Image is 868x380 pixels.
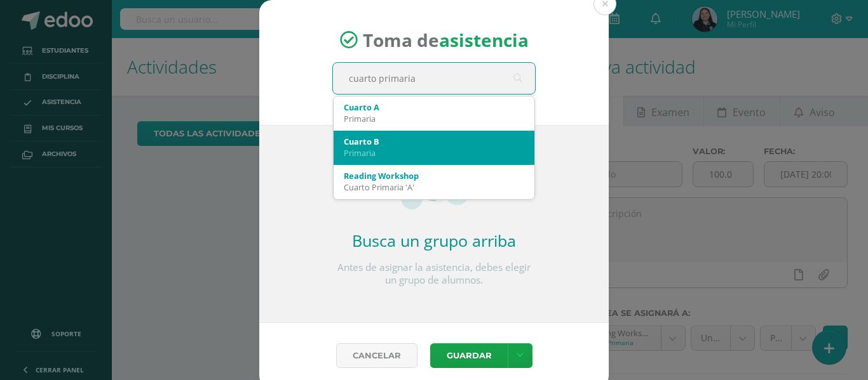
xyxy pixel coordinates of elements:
[439,28,529,52] strong: asistencia
[344,136,524,147] div: Cuarto B
[332,230,536,251] h2: Busca un grupo arriba
[344,181,524,193] div: Cuarto Primaria 'A'
[430,343,508,368] button: Guardar
[344,147,524,159] div: Primaria
[332,261,536,287] p: Antes de asignar la asistencia, debes elegir un grupo de alumnos.
[336,343,417,368] a: Cancelar
[344,102,524,113] div: Cuarto A
[344,170,524,181] div: Reading Workshop
[333,63,535,94] input: Busca un grado o sección aquí...
[344,113,524,124] div: Primaria
[363,28,529,52] span: Toma de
